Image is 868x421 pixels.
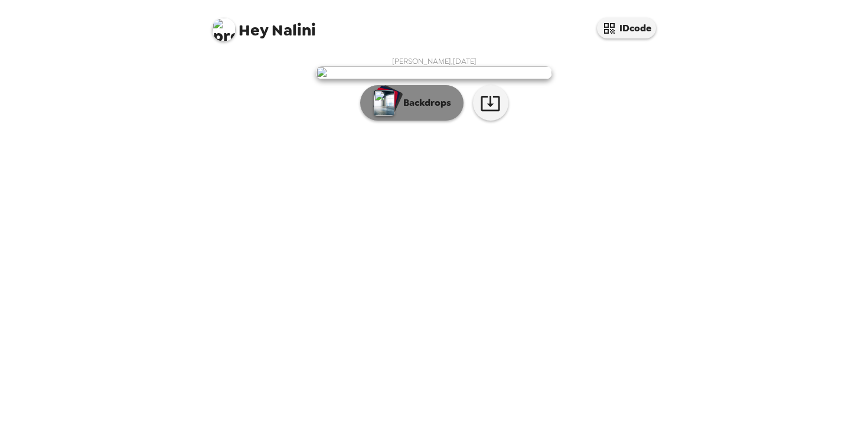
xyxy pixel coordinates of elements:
[597,18,656,38] button: IDcode
[239,20,268,41] span: Hey
[212,12,316,38] span: Nalini
[316,66,552,79] img: user
[392,56,477,66] span: [PERSON_NAME] , [DATE]
[397,96,451,110] p: Backdrops
[360,85,464,121] button: Backdrops
[212,18,236,41] img: profile pic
